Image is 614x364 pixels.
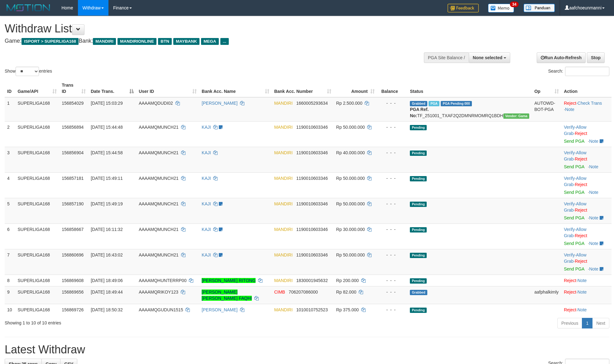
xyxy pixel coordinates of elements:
[410,202,427,207] span: Pending
[575,233,587,238] a: Reject
[592,318,609,328] a: Next
[578,290,587,295] a: Note
[274,150,293,155] span: MANDIRI
[5,172,15,198] td: 4
[377,79,407,97] th: Balance
[578,278,587,283] a: Note
[5,97,15,122] td: 1
[561,147,612,172] td: · ·
[564,176,575,181] a: Verify
[380,175,405,181] div: - - -
[380,277,405,284] div: - - -
[561,172,612,198] td: · ·
[336,176,365,181] span: Rp 50.000.000
[380,289,405,295] div: - - -
[380,150,405,156] div: - - -
[564,266,584,271] a: Send PGA
[5,198,15,223] td: 5
[16,67,39,76] select: Showentries
[173,38,199,45] span: MAYBANK
[5,249,15,275] td: 7
[202,227,211,232] a: KAJI
[5,286,15,304] td: 9
[564,290,576,295] a: Reject
[274,252,293,257] span: MANDIRI
[91,227,122,232] span: [DATE] 16:11:32
[564,150,586,161] span: ·
[410,125,427,130] span: Pending
[136,79,199,97] th: User ID: activate to sort column ascending
[564,190,584,195] a: Send PGA
[139,176,179,181] span: AAAAMQMUNCH21
[336,125,365,130] span: Rp 50.000.000
[564,227,575,232] a: Verify
[448,4,479,12] img: Feedback.jpg
[296,176,328,181] span: Copy 1190010603346 to clipboard
[380,252,405,258] div: - - -
[564,101,576,106] a: Reject
[410,107,429,118] b: PGA Ref. No:
[441,101,472,106] span: PGA Pending
[62,125,84,130] span: 156856894
[334,79,377,97] th: Amount: activate to sort column ascending
[199,79,272,97] th: Bank Acc. Name: activate to sort column ascending
[15,147,59,172] td: SUPERLIGA168
[564,215,584,220] a: Send PGA
[289,290,318,295] span: Copy 706207086000 to clipboard
[296,201,328,206] span: Copy 1190010603346 to clipboard
[296,252,328,257] span: Copy 1190010603346 to clipboard
[5,3,52,12] img: MOTION_logo.png
[296,278,328,283] span: Copy 1830001945632 to clipboard
[561,249,612,275] td: · ·
[575,208,587,213] a: Reject
[410,253,427,258] span: Pending
[139,227,179,232] span: AAAAMQMUNCH21
[91,125,122,130] span: [DATE] 15:44:48
[336,252,365,257] span: Rp 50.000.000
[118,38,156,45] span: MANDIRIONLINE
[557,318,582,328] a: Previous
[564,150,575,155] a: Verify
[91,290,122,295] span: [DATE] 18:49:44
[532,286,561,304] td: aafphalkimly
[139,201,179,206] span: AAAAMQMUNCH21
[5,67,52,76] label: Show entries
[201,38,219,45] span: MEGA
[5,304,15,315] td: 10
[62,101,84,106] span: 156854029
[575,131,587,136] a: Reject
[62,150,84,155] span: 156856904
[564,150,586,161] a: Allow Grab
[296,307,328,312] span: Copy 1010010752523 to clipboard
[380,307,405,313] div: - - -
[503,113,530,119] span: Vendor URL: https://trx31.1velocity.biz
[561,79,612,97] th: Action
[564,201,586,213] a: Allow Grab
[564,227,586,238] span: ·
[380,100,405,106] div: - - -
[410,101,427,106] span: Grabbed
[91,307,122,312] span: [DATE] 18:50:32
[564,176,586,187] a: Allow Grab
[93,38,116,45] span: MANDIRI
[561,304,612,315] td: ·
[532,97,561,122] td: AUTOWD-BOT-PGA
[62,290,84,295] span: 156869656
[564,125,586,136] a: Allow Grab
[139,125,179,130] span: AAAAMQMUNCH21
[561,286,612,304] td: ·
[582,318,592,328] a: 1
[564,176,586,187] span: ·
[410,151,427,156] span: Pending
[15,79,59,97] th: Game/API: activate to sort column ascending
[469,52,510,63] button: None selected
[561,97,612,122] td: · ·
[15,249,59,275] td: SUPERLIGA168
[296,150,328,155] span: Copy 1190010603346 to clipboard
[564,201,586,213] span: ·
[202,176,211,181] a: KAJI
[15,304,59,315] td: SUPERLIGA168
[537,52,586,63] a: Run Auto-Refresh
[15,121,59,147] td: SUPERLIGA168
[15,97,59,122] td: SUPERLIGA168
